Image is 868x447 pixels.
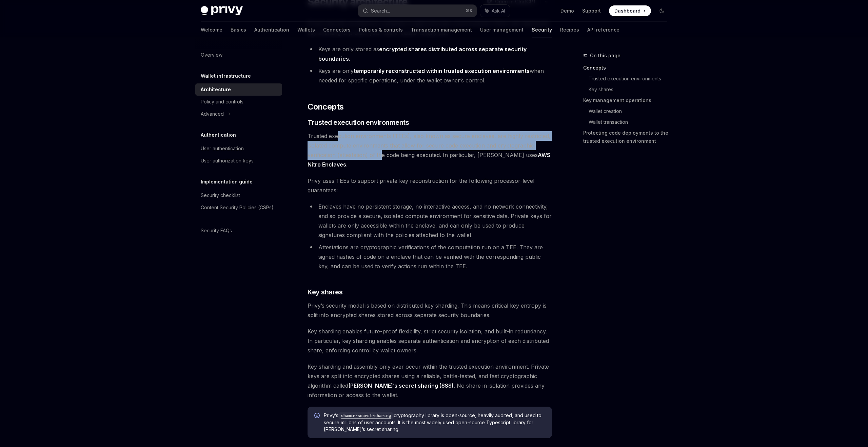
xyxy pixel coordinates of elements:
[201,98,243,106] div: Policy and controls
[201,6,243,16] img: dark logo
[308,118,409,127] span: Trusted execution environments
[195,49,282,61] a: Overview
[587,22,619,38] a: API reference
[589,73,673,84] a: Trusted execution environments
[308,301,552,320] span: Privy’s security model is based on distributed key sharding. This means critical key entropy is s...
[583,95,673,106] a: Key management operations
[338,412,394,418] a: shamir-secret-sharing
[195,142,282,155] a: User authentication
[466,8,473,14] span: ⌘ K
[201,178,253,186] h5: Implementation guide
[308,131,552,169] span: Trusted execution environments (TEEs), also known as secure enclaves, are highly restricted, isol...
[656,5,667,16] button: Toggle dark mode
[308,176,552,195] span: Privy uses TEEs to support private key reconstruction for the following processor-level guarantees:
[308,362,552,400] span: Key sharding and assembly only ever occur within the trusted execution environment. Private keys ...
[201,72,251,80] h5: Wallet infrastructure
[359,22,403,38] a: Policies & controls
[297,22,315,38] a: Wallets
[195,155,282,167] a: User authorization keys
[308,287,342,297] span: Key shares
[308,101,343,112] span: Concepts
[614,7,640,14] span: Dashboard
[371,7,390,15] div: Search...
[338,412,394,419] code: shamir-secret-sharing
[492,7,505,14] span: Ask AI
[589,117,673,128] a: Wallet transaction
[231,22,246,38] a: Basics
[201,157,254,165] div: User authorization keys
[480,22,524,38] a: User management
[201,51,222,59] div: Overview
[314,413,321,420] svg: Info
[201,191,240,199] div: Security checklist
[318,46,527,62] strong: encrypted shares distributed across separate security boundaries.
[308,66,552,85] li: Keys are only when needed for specific operations, under the wallet owner’s control.
[201,131,236,139] h5: Authentication
[201,227,232,235] div: Security FAQs
[195,201,282,214] a: Content Security Policies (CSPs)
[195,225,282,237] a: Security FAQs
[308,44,552,63] li: Keys are only stored as
[195,83,282,96] a: Architecture
[480,5,510,17] button: Ask AI
[201,85,231,94] div: Architecture
[589,84,673,95] a: Key shares
[308,202,552,240] li: Enclaves have no persistent storage, no interactive access, and no network connectivity, and so p...
[348,382,454,389] a: [PERSON_NAME]’s secret sharing (SSS)
[308,327,552,355] span: Key sharding enables future-proof flexibility, strict security isolation, and built-in redundancy...
[609,5,651,16] a: Dashboard
[308,242,552,271] li: Attestations are cryptographic verifications of the computation run on a TEE. They are signed has...
[582,7,601,14] a: Support
[201,22,222,38] a: Welcome
[201,110,224,118] div: Advanced
[201,203,274,212] div: Content Security Policies (CSPs)
[589,106,673,117] a: Wallet creation
[323,22,351,38] a: Connectors
[354,67,530,74] strong: temporarily reconstructed within trusted execution environments
[560,22,579,38] a: Recipes
[532,22,552,38] a: Security
[324,412,545,433] span: Privy’s cryptography library is open-source, heavily audited, and used to secure millions of user...
[358,5,477,17] button: Search...⌘K
[583,62,673,73] a: Concepts
[590,52,620,60] span: On this page
[560,7,574,14] a: Demo
[254,22,289,38] a: Authentication
[411,22,472,38] a: Transaction management
[195,189,282,201] a: Security checklist
[201,144,244,153] div: User authentication
[583,128,673,147] a: Protecting code deployments to the trusted execution environment
[195,96,282,108] a: Policy and controls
